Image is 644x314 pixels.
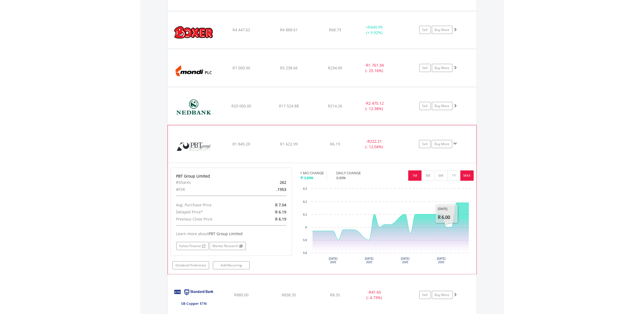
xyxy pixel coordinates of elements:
span: R214.26 [328,103,342,108]
div: - (- 12.04%) [354,139,394,150]
span: R 6.19 [275,209,286,214]
span: R8.35 [330,292,340,297]
span: 3.69% [304,175,313,180]
a: Sell [419,64,431,72]
span: R 6.19 [275,216,286,222]
span: R2 475.12 [366,101,384,106]
div: 262 [251,179,290,186]
img: EQU.ZA.MNP.png [170,56,217,85]
div: 1 MO CHANGE [300,170,324,176]
text: [DATE] 2025 [365,257,374,264]
svg: Interactive chart [300,186,473,268]
div: Chart. Highcharts interactive chart. [300,186,474,268]
text: 5.9 [303,239,307,242]
span: R880.00 [234,292,249,297]
a: Dividend Preference [172,261,209,269]
span: R234.00 [328,65,342,70]
text: 6.2 [303,200,307,203]
div: - (- 12.38%) [354,101,395,111]
a: Buy More [432,64,453,72]
div: .1953 [251,186,290,193]
text: [DATE] 2025 [329,257,338,264]
text: 6.3 [303,187,307,190]
span: R4 447.62 [233,27,250,32]
text: [DATE] 2025 [437,257,446,264]
span: R222.21 [367,139,382,144]
div: Delayed Price* [172,209,251,216]
a: Buy More [432,102,453,110]
button: MAX [460,170,474,181]
img: EQU.ZA.PBG.png [171,132,217,161]
a: Buy More [432,291,453,299]
span: R68.73 [329,27,341,32]
img: EQU.ZA.SBCOP.png [170,281,217,314]
text: [DATE] 2025 [401,257,410,264]
button: 6M [434,170,448,181]
span: PBT Group Limited [209,231,243,236]
span: R 7.04 [275,202,286,207]
span: R7 000.00 [233,65,250,70]
a: Buy More [432,26,453,34]
span: R5 238.66 [280,65,298,70]
div: DAILY CHANGE [336,170,380,176]
div: #Shares [172,179,251,186]
div: Avg. Purchase Price [172,201,251,209]
a: Add Recurring [213,261,250,269]
img: EQU.ZA.BOX.png [170,18,217,47]
img: EQU.ZA.NED.png [170,94,217,123]
span: R838.35 [282,292,296,297]
span: R1 622.99 [280,141,298,147]
button: 3M [421,170,435,181]
a: Buy More [432,140,452,148]
div: PBT Group Limited [176,173,287,179]
a: Sell [419,26,431,34]
div: + (+ 9.92%) [354,24,395,35]
span: R440.99 [368,24,382,30]
button: 1M [408,170,422,181]
div: #FSR [172,186,251,193]
span: R6.19 [330,141,340,147]
span: R20 000.00 [231,103,251,108]
a: Sell [419,140,431,148]
a: Sell [419,291,431,299]
span: R17 524.88 [279,103,299,108]
text: 5.8 [303,251,307,254]
span: 0.00% [336,175,346,180]
text: 6.1 [303,213,307,216]
div: - (- 4.73%) [354,290,395,300]
a: Market Research [210,242,246,250]
span: R4 888.61 [280,27,298,32]
text: 6 [305,226,307,229]
a: Sell [419,102,431,110]
span: R1 761.34 [366,63,384,68]
span: R1 845.20 [233,141,250,147]
div: - (- 25.16%) [354,63,395,73]
button: 1Y [447,170,461,181]
div: Learn more about [176,231,287,237]
a: Yahoo Finance [176,242,209,250]
div: Previous Close Price [172,216,251,223]
span: R41.65 [369,290,381,295]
